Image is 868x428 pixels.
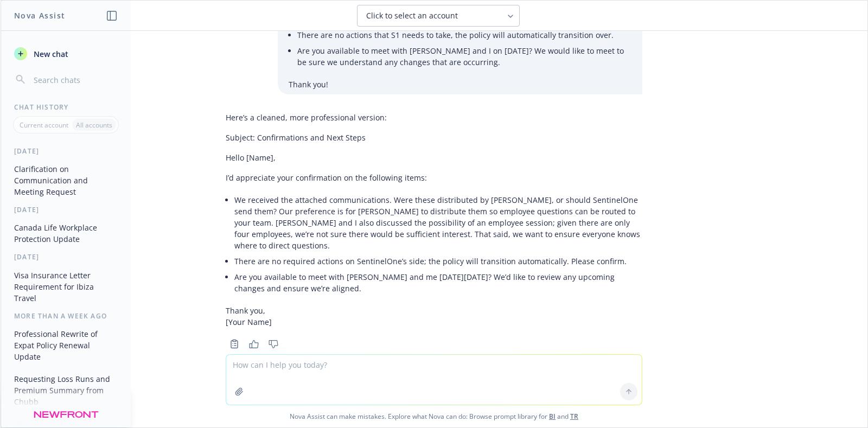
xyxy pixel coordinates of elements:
[226,132,642,143] p: Subject: Confirmations and Next Steps
[1,205,131,214] div: [DATE]
[226,305,642,328] p: Thank you, [Your Name]
[549,412,556,421] a: BI
[10,370,122,411] button: Requesting Loss Runs and Premium Summary from Chubb
[31,72,118,87] input: Search chats
[76,120,112,130] p: All accounts
[10,44,122,63] button: New chat
[226,172,642,183] p: I’d appreciate your confirmation on the following items:
[297,27,631,43] li: There are no actions that S1 needs to take, the policy will automatically transition over.
[20,120,68,130] p: Current account
[1,146,131,156] div: [DATE]
[1,311,131,321] div: More than a week ago
[14,10,65,21] h1: Nova Assist
[229,339,239,349] svg: Copy to clipboard
[234,271,642,294] p: Are you available to meet with [PERSON_NAME] and me [DATE][DATE]? We’d like to review any upcomin...
[5,405,863,427] span: Nova Assist can make mistakes. Explore what Nova can do: Browse prompt library for and
[31,48,68,60] span: New chat
[10,325,122,366] button: Professional Rewrite of Expat Policy Renewal Update
[10,160,122,201] button: Clarification on Communication and Meeting Request
[570,412,578,421] a: TR
[297,43,631,70] li: Are you available to meet with [PERSON_NAME] and I on [DATE]? We would like to meet to be sure we...
[226,112,642,123] p: Here’s a cleaned, more professional version:
[234,255,642,267] p: There are no required actions on SentinelOne’s side; the policy will transition automatically. Pl...
[10,219,122,248] button: Canada Life Workplace Protection Update
[366,10,458,21] span: Click to select an account
[226,152,642,163] p: Hello [Name],
[265,336,282,352] button: Thumbs down
[10,266,122,307] button: Visa Insurance Letter Requirement for Ibiza Travel
[1,103,131,112] div: Chat History
[234,194,642,251] p: We received the attached communications. Were these distributed by [PERSON_NAME], or should Senti...
[357,5,520,27] button: Click to select an account
[1,252,131,261] div: [DATE]
[289,79,631,90] p: Thank you!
